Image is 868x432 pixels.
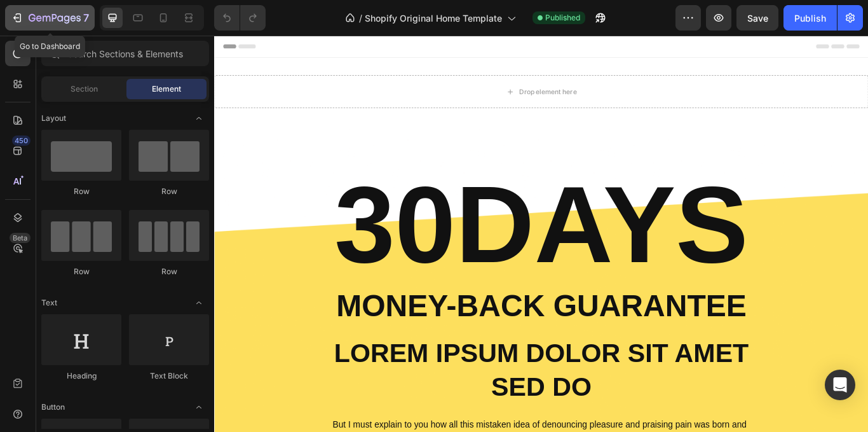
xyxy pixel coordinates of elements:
[41,401,65,413] span: Button
[129,266,209,277] div: Row
[10,233,31,243] div: Beta
[355,60,423,71] div: Drop element here
[41,297,57,309] span: Text
[12,136,31,146] div: 450
[545,12,580,24] span: Published
[214,36,868,432] iframe: Design area
[41,266,121,277] div: Row
[794,11,826,25] div: Publish
[152,83,181,95] span: Element
[137,156,626,286] h2: 30DAYS
[189,397,209,417] span: Toggle open
[41,41,209,66] input: Search Sections & Elements
[71,83,98,95] span: Section
[747,13,768,24] span: Save
[189,108,209,129] span: Toggle open
[365,11,502,25] span: Shopify Original Home Template
[783,5,837,31] button: Publish
[142,297,621,333] p: Money-Back Guarantee
[214,5,266,31] div: Undo/Redo
[5,5,95,31] button: 7
[41,370,121,382] div: Heading
[41,113,66,124] span: Layout
[189,293,209,313] span: Toggle open
[83,10,89,25] p: 7
[129,186,209,197] div: Row
[41,186,121,197] div: Row
[736,5,778,31] button: Save
[138,351,625,430] p: Lorem ipsum dolor sit amet sed do
[359,11,362,25] span: /
[825,370,855,400] div: Open Intercom Messenger
[129,370,209,382] div: Text Block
